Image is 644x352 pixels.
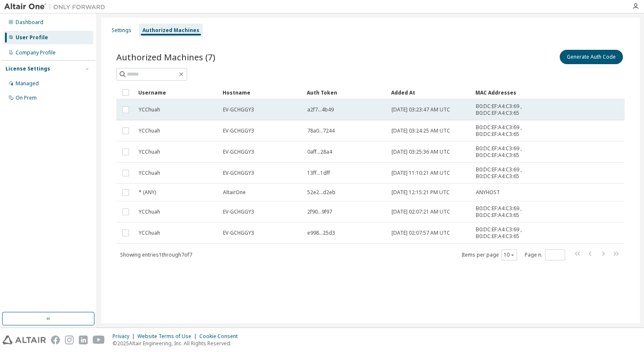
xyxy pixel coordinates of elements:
[16,95,37,101] div: On Prem
[307,189,335,196] span: 52e2...d2eb
[504,252,515,258] button: 10
[560,50,623,64] button: Generate Auth Code
[199,333,243,340] div: Cookie Consent
[223,127,254,134] span: EV-GCHGGY3
[142,27,199,34] div: Authorized Machines
[391,86,469,99] div: Added At
[4,3,110,11] img: Altair One
[139,106,160,113] span: YCChuah
[392,149,450,155] span: [DATE] 03:25:36 AM UTC
[138,86,216,99] div: Username
[223,230,254,236] span: EV-GCHGGY3
[476,226,536,240] span: B0:DC:EF:A4:C3:69 , B0:DC:EF:A4:C3:65
[139,208,160,215] span: YCChuah
[307,170,330,176] span: 13ff...1dff
[307,230,335,236] span: e998...25d3
[462,249,517,260] span: Items per page
[476,124,536,138] span: B0:DC:EF:A4:C3:69 , B0:DC:EF:A4:C3:65
[16,34,48,41] div: User Profile
[113,340,243,347] p: © 2025 Altair Engineering, Inc. All Rights Reserved.
[392,106,450,113] span: [DATE] 03:23:47 AM UTC
[139,127,160,134] span: YCChuah
[113,333,137,340] div: Privacy
[392,170,450,176] span: [DATE] 11:10:21 AM UTC
[137,333,199,340] div: Website Terms of Use
[79,336,88,344] img: linkedin.svg
[223,149,254,155] span: EV-GCHGGY3
[476,145,536,159] span: B0:DC:EF:A4:C3:69 , B0:DC:EF:A4:C3:65
[307,208,332,215] span: 2f90...9f97
[476,205,536,219] span: B0:DC:EF:A4:C3:69 , B0:DC:EF:A4:C3:65
[65,336,74,344] img: instagram.svg
[116,51,215,63] span: Authorized Machines (7)
[307,86,384,99] div: Auth Token
[475,86,536,99] div: MAC Addresses
[476,189,500,196] span: ANYHOST
[139,170,160,176] span: YCChuah
[5,65,50,72] div: License Settings
[307,149,332,155] span: 0aff...28a4
[223,208,254,215] span: EV-GCHGGY3
[223,86,300,99] div: Hostname
[223,189,246,196] span: AltairOne
[476,103,536,116] span: B0:DC:EF:A4:C3:69 , B0:DC:EF:A4:C3:65
[392,189,450,196] span: [DATE] 12:15:21 PM UTC
[16,49,56,56] div: Company Profile
[392,127,450,134] span: [DATE] 03:24:25 AM UTC
[3,336,46,344] img: altair_logo.svg
[16,19,43,26] div: Dashboard
[307,106,334,113] span: a2f7...4b49
[392,230,450,236] span: [DATE] 02:07:57 AM UTC
[139,230,160,236] span: YCChuah
[120,251,192,258] span: Showing entries 1 through 7 of 7
[93,336,105,344] img: youtube.svg
[112,27,131,34] div: Settings
[223,106,254,113] span: EV-GCHGGY3
[476,166,536,180] span: B0:DC:EF:A4:C3:69 , B0:DC:EF:A4:C3:65
[525,249,565,260] span: Page n.
[16,80,39,87] div: Managed
[139,149,160,155] span: YCChuah
[51,336,60,344] img: facebook.svg
[392,208,450,215] span: [DATE] 02:07:21 AM UTC
[223,170,254,176] span: EV-GCHGGY3
[307,127,335,134] span: 78a0...7244
[139,189,156,196] span: * (ANY)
